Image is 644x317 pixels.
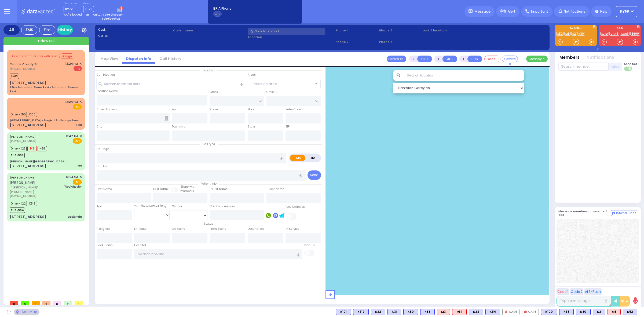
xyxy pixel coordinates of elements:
div: [GEOGRAPHIC_DATA] -Surgical Pathology Services [10,118,82,122]
label: Caller: [98,34,171,38]
button: Send [308,170,321,180]
span: Driver-K22 [10,201,27,206]
button: ky68 [616,6,637,17]
div: BLS [593,309,605,315]
div: BLS [576,309,591,315]
label: Gender [172,204,182,209]
label: Floor [248,107,254,112]
label: State [248,125,255,129]
input: Search location here [97,79,245,89]
span: BUS-904 [10,207,25,213]
span: [PERSON_NAME] [10,180,35,185]
label: Cross 1 [210,90,219,94]
span: Location [200,68,217,72]
div: Fire [39,25,55,35]
div: K100 [541,309,557,315]
label: Location [248,35,334,39]
a: [PERSON_NAME] [10,175,36,180]
div: K31 [387,309,401,315]
span: BUS-902 [10,153,25,158]
div: BLS [387,309,401,315]
span: 2 [42,301,50,305]
input: Search a contact [248,28,325,35]
button: Transfer call [387,56,406,62]
button: Code-1 [484,56,500,62]
div: K23 [469,309,483,315]
span: Select an area [251,81,277,87]
div: Back Pain [68,215,82,219]
div: K52 [623,309,637,315]
img: message.svg [469,9,473,13]
span: members [180,189,194,193]
span: ky68 [620,9,629,14]
a: 3600 [630,32,640,36]
button: Internal Chat [611,210,637,216]
label: First Name [97,187,112,191]
a: Orange County 911 [10,62,38,66]
span: You're logged in as monitor. [64,13,102,17]
span: ✕ [79,100,82,104]
label: Last Name [153,187,169,191]
span: Phone 1 [335,28,377,33]
label: Cross 2 [266,90,277,94]
a: Call History [155,56,185,61]
label: Call back number [210,204,235,209]
label: Fire [305,155,320,161]
input: Search location [403,70,524,81]
span: 12:24 PM [65,100,78,104]
div: [PERSON_NAME][GEOGRAPHIC_DATA] [10,159,65,163]
span: 0 [32,301,40,305]
span: Message [474,9,491,14]
label: Turn off text [624,66,633,71]
a: Dispatch info [122,56,155,61]
label: Cad: [98,27,171,32]
span: 12:24 PM [65,62,78,66]
img: red-radio-icon.svg [505,311,507,313]
div: BLS [541,309,557,315]
label: EMS [290,155,306,161]
span: 0 [21,301,29,305]
div: ALS KJ [608,309,621,315]
label: Street Address [97,107,117,112]
span: Status [201,222,216,226]
span: 0 [10,301,18,305]
span: Send text [624,62,637,66]
a: Map View [96,56,122,61]
img: red-radio-icon.svg [524,311,527,313]
span: + New call [37,38,55,43]
a: History [57,25,73,35]
span: EMS [73,138,82,144]
label: Hospital [134,243,146,247]
h5: Message members on selected call [558,210,611,217]
label: Caller name [173,28,246,33]
label: P Last Name [266,187,284,191]
a: KJFD [600,32,609,36]
button: Assign [61,53,73,59]
span: 10:53 AM [66,175,78,179]
div: [STREET_ADDRESS] [10,214,46,220]
div: EMS [21,25,37,35]
span: ✕ [79,134,82,139]
label: Call Location [97,73,115,77]
label: Use Callback [286,205,305,209]
div: M8 [608,309,621,315]
span: K88 [38,146,47,151]
span: ✕ [79,61,82,66]
span: [PHONE_NUMBER] [10,67,36,71]
span: Call type [200,142,218,146]
div: CAR3 [522,309,539,315]
div: BLS [353,309,369,315]
span: CAR1 [10,74,19,79]
label: City [97,125,102,129]
span: Other building occupants [164,116,168,121]
span: Fire [74,66,82,71]
span: Phone 3 [379,28,421,33]
a: K30 [577,32,585,36]
span: K-72 [83,6,94,12]
div: [STREET_ADDRESS] [10,163,46,169]
div: Year/Month/Week/Day [134,204,170,209]
div: BLS [371,309,385,315]
div: ALS [452,309,467,315]
span: ✕ [79,175,82,179]
button: BUS [467,56,482,62]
